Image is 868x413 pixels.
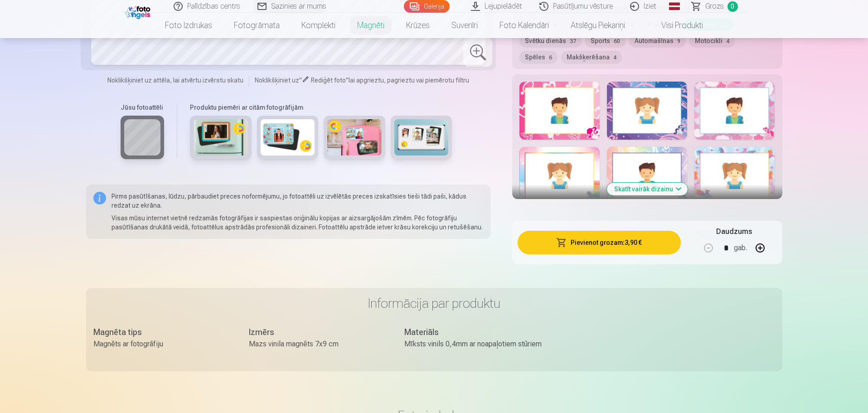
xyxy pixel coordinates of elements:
span: Rediģēt foto [311,77,346,84]
span: 0 [727,1,738,12]
span: 37 [570,38,576,44]
h5: Daudzums [716,226,752,237]
div: Izmērs [249,326,386,339]
h3: Informācija par produktu [93,295,775,311]
div: Magnēts ar fotogrāfiju [93,339,231,350]
span: 4 [726,38,729,44]
span: " [346,77,349,84]
p: Pirms pasūtīšanas, lūdzu, pārbaudiet preces noformējumu, jo fotoattēli uz izvēlētās preces izskat... [112,192,484,210]
a: Krūzes [395,13,441,38]
a: Foto kalendāri [489,13,560,38]
span: " [299,77,302,84]
a: Atslēgu piekariņi [560,13,636,38]
button: Svētku dienās37 [519,34,582,47]
div: Mīksts vinils 0,4mm ar noapaļotiem stūriem [404,339,542,350]
button: Skatīt vairāk dizainu [607,183,688,195]
h6: Produktu piemēri ar citām fotogrāfijām [186,103,456,112]
span: Noklikšķiniet uz [255,77,299,84]
a: Visi produkti [636,13,714,38]
span: lai apgrieztu, pagrieztu vai piemērotu filtru [349,77,469,84]
button: Spēles6 [519,51,558,63]
a: Fotogrāmata [223,13,291,38]
button: Pievienot grozam:3,90 € [518,231,680,254]
span: 60 [614,38,620,44]
a: Foto izdrukas [154,13,223,38]
div: Materiāls [404,326,542,339]
button: Makšķerēšana4 [561,51,622,63]
span: Grozs [705,1,724,12]
div: Mazs vinila magnēts 7x9 cm [249,339,386,350]
img: /fa1 [125,4,153,19]
span: Noklikšķiniet uz attēla, lai atvērtu izvērstu skatu [107,76,243,85]
button: Sports60 [585,34,626,47]
a: Komplekti [291,13,346,38]
p: Visas mūsu internet vietnē redzamās fotogrāfijas ir saspiestas oriģinālu kopijas ar aizsargājošām... [112,214,484,232]
button: Automašīnas9 [629,34,686,47]
button: Motocikli4 [689,34,735,47]
div: Magnēta tips [93,326,231,339]
a: Suvenīri [441,13,489,38]
span: 6 [549,54,552,61]
div: gab. [734,237,747,259]
a: Magnēti [346,13,395,38]
h6: Jūsu fotoattēli [121,103,164,112]
span: 9 [677,38,680,44]
span: 4 [613,54,616,61]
